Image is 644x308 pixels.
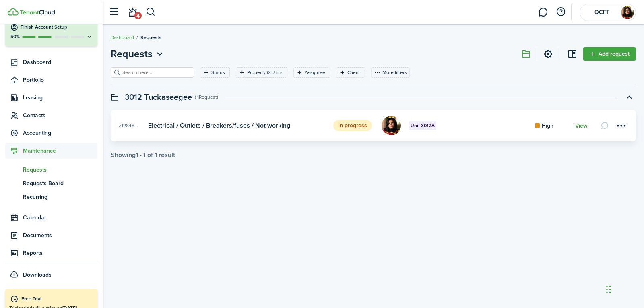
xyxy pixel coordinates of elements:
filter-tag: Open filter [200,67,230,78]
h4: Finish Account Setup [21,24,93,31]
filter-tag-label: Property & Units [247,69,283,76]
filter-tag: Open filter [336,67,365,78]
span: Leasing [23,93,97,102]
span: Requests [111,47,153,61]
a: Messaging [535,2,551,23]
a: Recurring [5,190,97,204]
a: Requests Board [5,176,97,190]
img: TenantCloud [20,10,55,15]
button: Requests [111,47,165,61]
p: 50% [10,33,20,40]
maintenance-list-swimlane-item: Toggle accordion [111,110,636,159]
button: Finish Account Setup50% [5,17,97,46]
span: #12848... [119,122,138,129]
span: Reports [23,249,97,257]
div: Free Trial [21,295,93,303]
swimlane-title: 3012 Tuckaseegee [125,91,192,103]
filter-tag-label: Client [347,69,360,76]
img: QCFT [621,6,634,19]
span: Portfolio [23,76,97,84]
card-mark: High [535,122,567,130]
a: Notifications [125,2,140,23]
span: Requests [23,165,97,174]
iframe: Chat Widget [604,269,644,308]
button: Search [146,5,156,19]
span: Recurring [23,193,97,201]
span: Downloads [23,271,52,279]
a: Dashboard [5,54,97,70]
pagination-page-total: 1 - 1 of 1 [136,150,157,159]
span: Accounting [23,129,97,137]
badge: Unit 3012A [409,121,436,130]
button: Toggle accordion [622,90,636,104]
span: Calendar [23,213,97,222]
button: More filters [371,67,410,78]
div: Showing result [111,151,175,159]
span: Requests [140,34,161,41]
filter-tag: Open filter [293,67,330,78]
span: QCFT [586,10,618,15]
filter-tag-label: Assignee [305,69,325,76]
img: TenantCloud [8,8,19,16]
span: Contacts [23,111,97,120]
button: Open sidebar [106,4,122,20]
a: Add request [583,47,636,61]
span: Requests Board [23,179,97,188]
span: Dashboard [23,58,97,66]
span: 4 [134,12,142,19]
img: QCFT Work [382,116,401,135]
a: Dashboard [111,34,134,41]
card-title: Electrical / Outlets / Breakers/fuses / Not working [148,122,290,129]
filter-tag: Open filter [236,67,287,78]
filter-tag-label: Status [211,69,225,76]
swimlane-subtitle: ( 1 Request ) [195,93,218,101]
a: Requests [5,163,97,176]
input: Search here... [120,69,191,76]
div: Drag [606,277,611,302]
button: Open resource center [554,5,568,19]
a: Reports [5,245,97,261]
status: In progress [333,120,372,131]
span: Unit 3012A [411,122,435,129]
button: Open menu [111,47,165,61]
span: Maintenance [23,147,97,155]
span: Documents [23,231,97,240]
a: View [575,123,588,129]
